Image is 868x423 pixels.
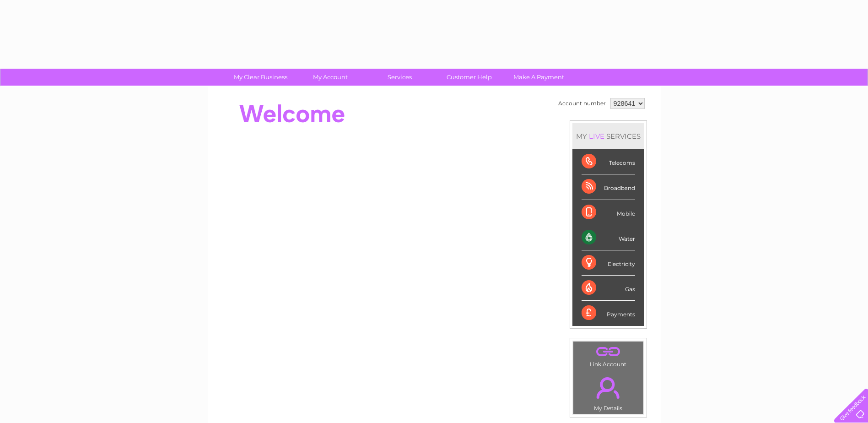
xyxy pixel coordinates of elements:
[582,149,635,174] div: Telecoms
[501,69,577,86] a: Make A Payment
[292,69,368,86] a: My Account
[431,69,507,86] a: Customer Help
[582,250,635,276] div: Electricity
[582,301,635,325] div: Payments
[362,69,437,86] a: Services
[582,276,635,301] div: Gas
[556,96,608,111] td: Account number
[576,372,641,404] a: .
[582,174,635,200] div: Broadband
[587,132,606,141] div: LIVE
[573,341,644,370] td: Link Account
[582,200,635,225] div: Mobile
[223,69,298,86] a: My Clear Business
[576,344,641,360] a: .
[582,225,635,250] div: Water
[572,123,644,149] div: MY SERVICES
[573,369,644,414] td: My Details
